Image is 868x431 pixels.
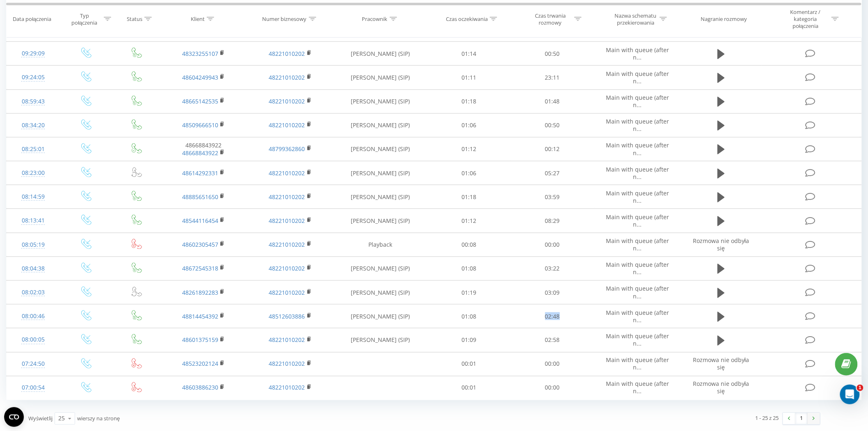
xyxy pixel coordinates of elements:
[182,312,218,320] a: 48814454392
[511,281,594,305] td: 03:09
[511,328,594,352] td: 02:58
[333,66,427,89] td: [PERSON_NAME] (SIP)
[693,237,749,252] span: Rozmowa nie odbyła się
[511,137,594,161] td: 00:12
[182,193,218,201] a: 48885651650
[427,281,511,305] td: 01:19
[58,415,65,423] div: 25
[269,264,305,272] a: 48221010202
[446,16,488,23] div: Czas oczekiwania
[756,414,779,422] div: 1 - 25 z 25
[693,380,749,395] span: Rozmowa nie odbyła się
[511,42,594,66] td: 00:50
[511,89,594,113] td: 01:48
[182,241,218,248] a: 48602305457
[606,356,669,371] span: Main with queue (after n...
[333,113,427,137] td: [PERSON_NAME] (SIP)
[15,380,52,396] div: 07:00:54
[269,50,305,57] a: 48221010202
[182,73,218,81] a: 48604249943
[427,305,511,328] td: 01:08
[182,169,218,177] a: 48614292331
[511,257,594,280] td: 03:22
[333,137,427,161] td: [PERSON_NAME] (SIP)
[511,376,594,400] td: 00:00
[182,264,218,272] a: 48672545318
[269,217,305,225] a: 48221010202
[606,165,669,181] span: Main with queue (after n...
[528,12,572,26] div: Czas trwania rozmowy
[427,42,511,66] td: 01:14
[182,289,218,296] a: 48261892283
[333,161,427,185] td: [PERSON_NAME] (SIP)
[693,356,749,371] span: Rozmowa nie odbyła się
[182,360,218,368] a: 48523202124
[427,328,511,352] td: 01:09
[840,385,860,404] iframe: Intercom live chat
[614,12,658,26] div: Nazwa schematu przekierowania
[606,332,669,348] span: Main with queue (after n...
[427,185,511,209] td: 01:18
[269,169,305,177] a: 48221010202
[427,352,511,376] td: 00:01
[795,413,808,424] a: 1
[511,233,594,257] td: 00:00
[269,289,305,296] a: 48221010202
[15,94,52,110] div: 08:59:43
[427,66,511,89] td: 01:11
[263,16,307,23] div: Numer biznesowy
[127,16,142,23] div: Status
[606,94,669,109] span: Main with queue (after n...
[427,89,511,113] td: 01:18
[857,385,863,391] span: 1
[333,281,427,305] td: [PERSON_NAME] (SIP)
[28,415,53,422] span: Wyświetlij
[4,407,24,427] button: Open CMP widget
[269,241,305,248] a: 48221010202
[606,309,669,324] span: Main with queue (after n...
[427,161,511,185] td: 01:06
[511,305,594,328] td: 02:48
[606,117,669,133] span: Main with queue (after n...
[269,384,305,392] a: 48221010202
[333,185,427,209] td: [PERSON_NAME] (SIP)
[15,69,52,85] div: 09:24:05
[606,213,669,228] span: Main with queue (after n...
[15,261,52,277] div: 08:04:38
[15,284,52,300] div: 08:02:03
[67,12,102,26] div: Typ połączenia
[333,209,427,233] td: [PERSON_NAME] (SIP)
[182,121,218,129] a: 48509666510
[15,46,52,62] div: 09:29:09
[269,145,305,153] a: 48799362860
[701,16,747,23] div: Nagranie rozmowy
[269,193,305,201] a: 48221010202
[427,257,511,280] td: 01:08
[511,185,594,209] td: 03:59
[362,16,388,23] div: Pracownik
[15,308,52,324] div: 08:00:46
[269,360,305,368] a: 48221010202
[427,233,511,257] td: 00:08
[511,161,594,185] td: 05:27
[606,141,669,156] span: Main with queue (after n...
[606,380,669,395] span: Main with queue (after n...
[606,237,669,252] span: Main with queue (after n...
[191,16,205,23] div: Klient
[160,137,247,161] td: 48668843922
[333,42,427,66] td: [PERSON_NAME] (SIP)
[606,46,669,61] span: Main with queue (after n...
[15,213,52,229] div: 08:13:41
[427,376,511,400] td: 00:01
[333,89,427,113] td: [PERSON_NAME] (SIP)
[269,97,305,105] a: 48221010202
[427,113,511,137] td: 01:06
[182,384,218,392] a: 48603886230
[606,284,669,300] span: Main with queue (after n...
[333,257,427,280] td: [PERSON_NAME] (SIP)
[269,73,305,81] a: 48221010202
[15,141,52,157] div: 08:25:01
[781,9,829,30] div: Komentarz / kategoria połączenia
[15,237,52,253] div: 08:05:19
[606,261,669,276] span: Main with queue (after n...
